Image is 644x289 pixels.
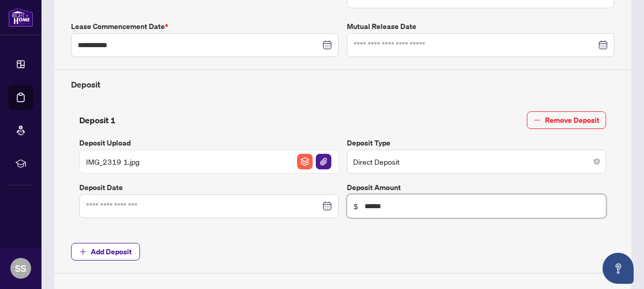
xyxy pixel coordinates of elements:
[79,114,116,126] h4: Deposit 1
[347,137,606,149] label: Deposit Type
[534,117,541,124] span: minus
[79,137,339,149] label: Deposit Upload
[353,152,600,171] span: Direct Deposit
[545,112,599,128] span: Remove Deposit
[8,8,33,27] img: logo
[315,153,332,170] button: File Attachement
[79,182,339,193] label: Deposit Date
[71,21,339,32] label: Lease Commencement Date
[71,78,614,91] h4: Deposit
[86,156,139,167] span: IMG_2319 1.jpg
[15,261,26,276] span: SS
[316,154,331,169] img: File Attachement
[91,243,132,260] span: Add Deposit
[354,200,358,212] span: $
[603,253,634,284] button: Open asap
[71,243,140,261] button: Add Deposit
[297,154,313,169] img: File Archive
[594,158,600,165] span: close-circle
[347,21,614,32] label: Mutual Release Date
[527,111,606,129] button: Remove Deposit
[79,150,339,174] span: IMG_2319 1.jpgFile ArchiveFile Attachement
[297,153,313,170] button: File Archive
[79,248,87,255] span: plus
[347,182,606,193] label: Deposit Amount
